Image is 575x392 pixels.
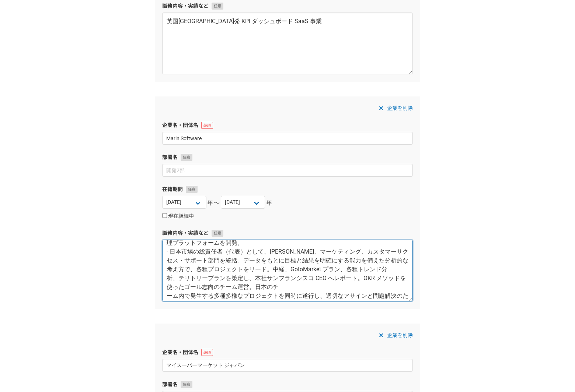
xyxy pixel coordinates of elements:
input: 開発2部 [162,164,413,177]
label: 部署名 [162,153,413,161]
span: 年〜 [207,199,220,208]
label: 職務内容・実績など [162,2,413,10]
input: エニィクルー株式会社 [162,132,413,145]
label: 現在継続中 [162,213,194,220]
label: 在籍期間 [162,186,413,193]
label: 企業名・団体名 [162,349,413,356]
span: 年 [266,199,273,208]
label: 部署名 [162,381,413,388]
span: 企業を削除 [387,331,413,340]
label: 企業名・団体名 [162,121,413,129]
input: エニィクルー株式会社 [162,359,413,372]
span: 企業を削除 [387,104,413,113]
label: 職務内容・実績など [162,229,413,237]
input: 現在継続中 [162,213,167,218]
